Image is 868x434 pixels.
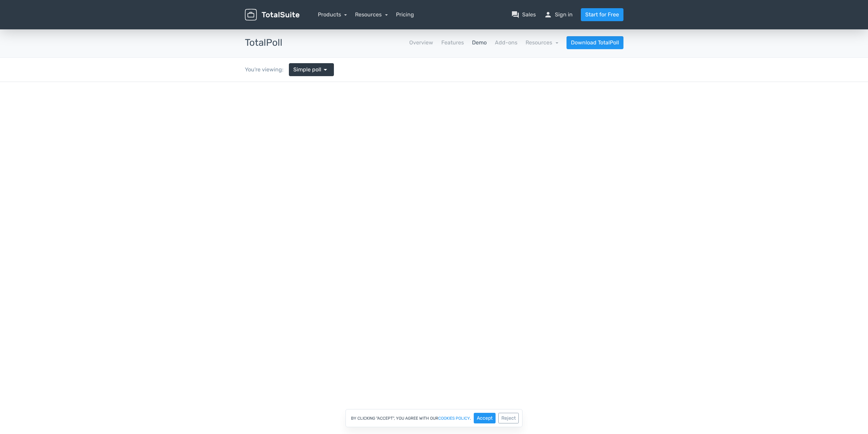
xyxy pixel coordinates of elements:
[293,66,321,74] span: Simple poll
[567,36,623,49] a: Download TotalPoll
[245,66,289,74] div: You're viewing:
[511,11,519,19] span: question_answer
[345,409,523,427] div: By clicking "Accept", you agree with our .
[245,9,299,21] img: TotalSuite for WordPress
[318,11,347,18] a: Products
[245,38,282,48] h3: TotalPoll
[396,11,414,19] a: Pricing
[544,11,573,19] a: personSign in
[495,39,517,47] a: Add-ons
[409,39,433,47] a: Overview
[321,66,329,74] span: arrow_drop_down
[544,11,552,19] span: person
[289,63,334,76] a: Simple poll arrow_drop_down
[441,39,464,47] a: Features
[474,413,496,423] button: Accept
[526,39,558,46] a: Resources
[581,8,623,21] a: Start for Free
[438,416,470,420] a: cookies policy
[355,11,388,18] a: Resources
[511,11,536,19] a: question_answerSales
[498,413,519,423] button: Reject
[472,39,487,47] a: Demo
